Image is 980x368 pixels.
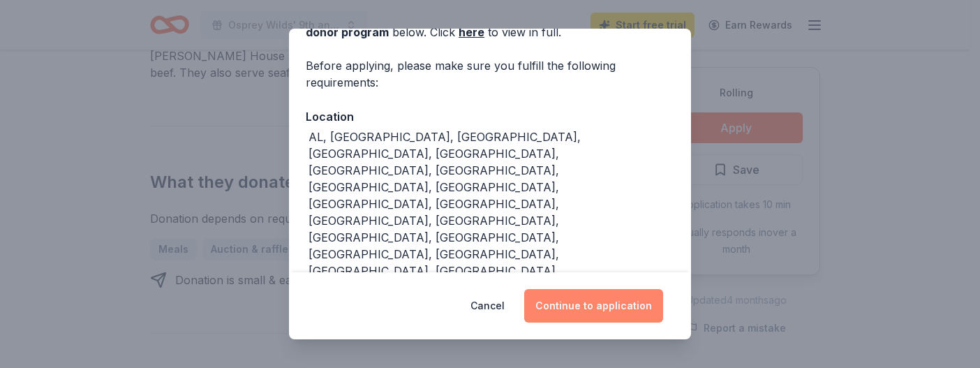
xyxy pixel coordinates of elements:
a: here [459,24,484,41]
button: Cancel [470,289,505,323]
div: Location [306,108,674,126]
div: Before applying, please make sure you fulfill the following requirements: [306,57,674,91]
button: Continue to application [524,289,663,323]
